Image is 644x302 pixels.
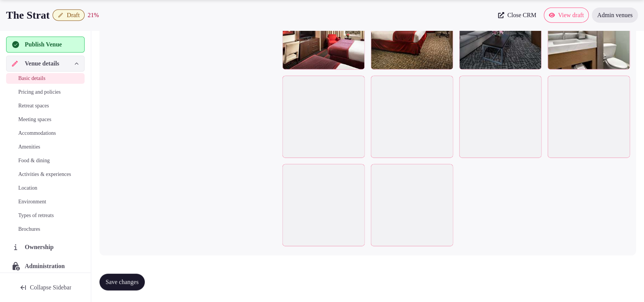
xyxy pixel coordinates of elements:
button: 21% [88,11,99,20]
span: Activities & experiences [18,171,71,178]
a: Retreat spaces [6,101,85,111]
a: Basic details [6,73,85,84]
span: Venue details [25,59,59,68]
a: Activities & experiences [6,169,85,180]
span: Amenities [18,143,40,151]
a: Food & dining [6,155,85,166]
span: Meeting spaces [18,116,51,123]
a: Accommodations [6,128,85,139]
span: Location [18,184,37,192]
span: Environment [18,198,46,206]
span: Save changes [106,278,139,286]
button: Collapse Sidebar [6,279,85,296]
button: Draft [53,10,85,21]
span: Collapse Sidebar [30,284,72,291]
span: Pricing and policies [18,88,61,96]
a: Administration [6,258,85,274]
a: Amenities [6,142,85,152]
span: Accommodations [18,129,56,137]
a: Close CRM [493,8,541,23]
span: Administration [25,262,68,271]
span: Ownership [25,243,57,252]
a: Meeting spaces [6,114,85,125]
span: Publish Venue [25,40,62,49]
span: Brochures [18,225,40,233]
div: 69948990_4K.jpg [282,164,365,246]
span: Retreat spaces [18,102,49,110]
div: 67794458_4K.jpg [548,76,630,158]
div: 63853050_4K.jpg [371,76,453,158]
a: View draft [544,8,589,23]
span: Food & dining [18,157,50,165]
button: Save changes [99,274,145,291]
h1: The Strat [6,8,50,22]
a: Admin venues [592,8,638,23]
span: Draft [67,11,80,19]
span: Close CRM [507,11,536,19]
span: Basic details [18,75,45,82]
a: Brochures [6,224,85,235]
span: Admin venues [597,11,633,19]
div: 64701714_TH.jpg [459,76,541,158]
span: Types of retreats [18,212,54,219]
a: Pricing and policies [6,87,85,97]
button: Publish Venue [6,37,85,53]
span: View draft [558,11,584,19]
div: 75462176_4K.jpg [282,76,365,158]
a: Environment [6,197,85,207]
a: Ownership [6,239,85,255]
div: 69948902_4K.jpg [371,164,453,246]
a: Location [6,183,85,193]
div: 21 % [88,11,99,20]
a: Types of retreats [6,210,85,221]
